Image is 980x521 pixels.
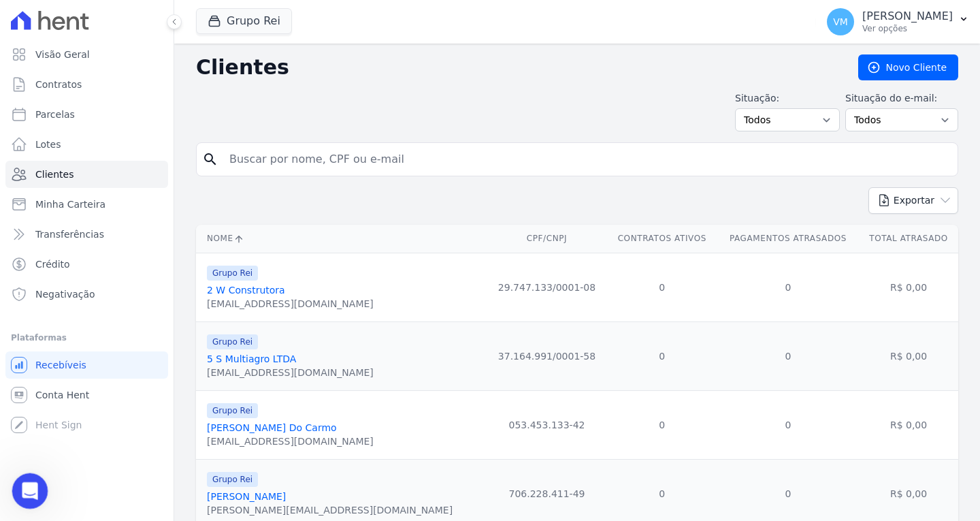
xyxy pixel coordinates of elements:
a: Crédito [5,251,168,278]
button: VM [PERSON_NAME] Ver opções [816,3,980,41]
span: Grupo Rei [207,403,258,418]
td: 053.453.133-42 [487,390,607,459]
div: Adriane diz… [11,258,261,369]
span: Grupo Rei [207,266,258,281]
a: Minha Carteira [5,191,168,218]
a: 2 W Construtora [207,285,285,296]
div: Vyviane diz… [11,70,261,151]
textarea: Envie uma mensagem... [12,388,261,411]
button: Enviar uma mensagem [233,411,255,433]
span: Clientes [35,168,73,181]
div: Prontinho Marina.Estou enviando os boletos emitidos sem desconto:boleto_FAB...30 (1).pdfboleto_FA... [11,258,223,358]
a: Parcelas [5,101,168,128]
th: Nome [196,225,487,253]
a: Visão Geral [5,41,168,68]
a: Negativação [5,281,168,308]
p: Ver opções [862,23,953,34]
button: Start recording [86,417,97,428]
td: 0 [607,390,717,459]
td: 0 [717,390,859,459]
div: Faço sim Marina. Estou em reunião, mas assim que finalizar irei gerar sem os descontos e aviso vo... [22,159,212,199]
a: boleto_FAB...30 (1).pdf [22,313,212,328]
label: Situação do e-mail: [845,91,958,106]
div: GERAR BOLETO DA PARCELA 62 QUE VENCEU EM [DATE] R$ 1.067,44 GERAR BOLETO DA PARCELA 63 QUE VENCEU... [60,78,250,131]
div: ok [239,226,250,240]
span: Contratos [35,78,82,91]
a: boleto_FAB...-09-30.pdf [22,335,212,350]
a: Transferências [5,221,168,248]
span: Negativação [35,287,95,301]
a: Novo Cliente [858,54,958,80]
div: Faço sim Marina. Estou em reunião, mas assim que finalizar irei gerar sem os descontos e aviso vo... [11,151,223,207]
th: Contratos Ativos [607,225,717,253]
a: Recebíveis [5,351,168,379]
button: Selecionador de GIF [65,417,76,428]
a: Conta Hent [5,381,168,409]
iframe: Intercom live chat [12,473,48,509]
div: Prontinho Marina. Estou enviando os boletos emitidos sem desconto: [22,266,212,306]
button: Upload do anexo [21,417,32,428]
span: VM [833,17,848,27]
div: [EMAIL_ADDRESS][DOMAIN_NAME] [207,435,374,448]
th: Total Atrasado [859,225,958,253]
th: Pagamentos Atrasados [717,225,859,253]
button: Grupo Rei [196,8,292,34]
div: Fechar [239,5,263,30]
div: Plataformas [11,330,163,346]
div: Pode por favor fazer dois boletos para mim om o vencimento para hoje sem desconto? [49,12,261,69]
input: Buscar por nome, CPF ou e-mail [221,146,952,173]
button: Início [213,5,239,31]
span: Conta Hent [35,388,89,402]
button: go back [9,5,35,31]
div: [PERSON_NAME][EMAIL_ADDRESS][DOMAIN_NAME] [207,503,453,517]
div: Vyviane diz… [11,369,261,410]
div: boleto_FAB...-09-30.pdf [35,336,146,350]
span: Lotes [35,138,61,151]
p: A equipe também pode ajudar [66,17,201,31]
a: [PERSON_NAME] Do Carmo [207,422,337,433]
span: Parcelas [35,108,75,121]
a: Clientes [5,161,168,188]
div: Muito obrigada [179,377,250,391]
div: Muito obrigada [168,369,261,399]
div: [EMAIL_ADDRESS][DOMAIN_NAME] [207,297,374,311]
a: 5 S Multiagro LTDA [207,353,296,364]
td: 29.747.133/0001-08 [487,253,607,321]
th: CPF/CNPJ [487,225,607,253]
td: 0 [717,321,859,390]
div: GERAR BOLETO DA PARCELA 62 QUE VENCEU EM [DATE] R$ 1.067,44GERAR BOLETO DA PARCELA 63 QUE VENCEU ... [49,70,261,140]
td: R$ 0,00 [859,253,958,321]
span: Recebíveis [35,358,86,372]
span: Visão Geral [35,48,90,61]
button: Selecionador de Emoji [43,417,54,428]
span: Minha Carteira [35,198,105,211]
td: 0 [607,253,717,321]
td: 0 [717,253,859,321]
h1: Operator [66,7,114,17]
i: search [202,151,218,168]
h2: Clientes [196,55,836,80]
button: Exportar [868,187,958,214]
div: Vyviane diz… [11,218,261,259]
a: [PERSON_NAME] [207,491,286,502]
div: Adriane diz… [11,151,261,218]
div: boleto_FAB...30 (1).pdf [35,314,144,328]
span: Transferências [35,227,104,241]
td: R$ 0,00 [859,390,958,459]
img: Profile image for Operator [39,7,61,29]
span: Crédito [35,257,70,271]
td: 0 [607,321,717,390]
p: [PERSON_NAME] [862,10,953,23]
div: ok [228,218,261,248]
td: R$ 0,00 [859,321,958,390]
span: Grupo Rei [207,472,258,487]
td: 37.164.991/0001-58 [487,321,607,390]
span: Grupo Rei [207,334,258,349]
a: Contratos [5,71,168,98]
div: Pode por favor fazer dois boletos para mim om o vencimento para hoje sem desconto? [60,20,250,61]
div: [EMAIL_ADDRESS][DOMAIN_NAME] [207,366,374,379]
div: Vyviane diz… [11,12,261,70]
a: Lotes [5,131,168,158]
label: Situação: [735,91,840,106]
